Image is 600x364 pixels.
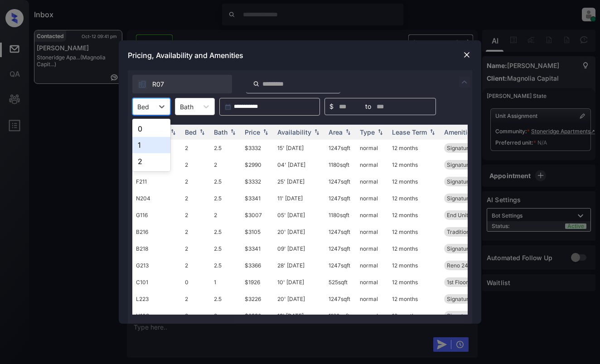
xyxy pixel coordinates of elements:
td: normal [356,173,388,190]
td: normal [356,291,388,307]
td: $3341 [241,240,274,257]
td: 1247 sqft [325,173,356,190]
td: 12 months [388,240,440,257]
td: normal [356,257,388,274]
img: close [462,50,471,59]
td: 2 [181,307,210,324]
img: icon-zuma [253,80,260,88]
td: 15' [DATE] [274,140,325,156]
td: C101 [132,274,181,291]
td: 2 [181,257,210,274]
td: normal [356,274,388,291]
td: $3226 [241,291,274,307]
td: 04' [DATE] [274,156,325,173]
div: 2 [132,153,170,170]
span: to [365,102,371,112]
td: 12 months [388,223,440,240]
td: 12 months [388,140,440,156]
td: 12 months [388,190,440,207]
span: Signature 2x2 -... [447,312,491,319]
div: Price [245,128,260,136]
td: 1247 sqft [325,291,356,307]
span: Signature TH - ... [447,296,490,302]
td: 1247 sqft [325,257,356,274]
td: 2 [181,291,210,307]
td: 1180 sqft [325,307,356,324]
img: sorting [169,129,178,136]
td: B216 [132,223,181,240]
span: Signature TH - ... [447,178,490,185]
td: 2 [210,307,241,324]
span: End Unit [447,212,468,218]
td: 525 sqft [325,274,356,291]
td: 2.5 [210,291,241,307]
td: 12 months [388,207,440,223]
span: $ [329,102,334,112]
img: sorting [376,129,385,136]
td: 11' [DATE] [274,190,325,207]
td: 09' [DATE] [274,240,325,257]
td: 2.5 [210,257,241,274]
span: Signature 2x2 -... [447,161,491,168]
div: 0 [132,121,170,137]
div: Availability [277,128,311,136]
span: Signature TH - ... [447,145,490,151]
td: 2.5 [210,223,241,240]
img: sorting [261,129,270,136]
td: 2.5 [210,190,241,207]
td: 12 months [388,257,440,274]
td: 2.5 [210,173,241,190]
td: normal [356,240,388,257]
td: N204 [132,190,181,207]
td: $3332 [241,140,274,156]
img: sorting [428,129,437,136]
td: 2 [210,207,241,223]
td: 0 [181,274,210,291]
img: sorting [198,129,207,136]
td: G116 [132,207,181,223]
span: Signature TH - ... [447,245,490,252]
div: Bath [214,128,227,136]
td: 2 [181,207,210,223]
div: Area [329,128,343,136]
td: 12 months [388,307,440,324]
td: L223 [132,291,181,307]
td: 2.5 [210,140,241,156]
td: 2 [210,156,241,173]
td: $2990 [241,307,274,324]
td: 2.5 [210,240,241,257]
div: Lease Term [392,128,427,136]
td: 05' [DATE] [274,207,325,223]
td: 12 months [388,274,440,291]
div: Bed [185,128,197,136]
td: F211 [132,173,181,190]
td: normal [356,140,388,156]
td: normal [356,307,388,324]
td: G213 [132,257,181,274]
span: Signature TH - ... [447,195,490,202]
div: Amenities [444,128,474,136]
td: H103 [132,307,181,324]
td: $3366 [241,257,274,274]
td: 1247 sqft [325,190,356,207]
span: R07 [152,79,164,89]
td: 1180 sqft [325,207,356,223]
span: 1st Floor [447,279,468,286]
td: normal [356,223,388,240]
td: $3105 [241,223,274,240]
td: 20' [DATE] [274,291,325,307]
td: $3332 [241,173,274,190]
td: 10' [DATE] [274,274,325,291]
span: Traditional TH ... [447,228,489,235]
td: B218 [132,240,181,257]
td: 28' [DATE] [274,257,325,274]
td: 2 [181,240,210,257]
td: $3007 [241,207,274,223]
td: 2 [181,156,210,173]
div: Type [360,128,375,136]
td: normal [356,190,388,207]
td: 12 months [388,173,440,190]
img: sorting [312,129,321,136]
td: 2 [181,190,210,207]
td: $2990 [241,156,274,173]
